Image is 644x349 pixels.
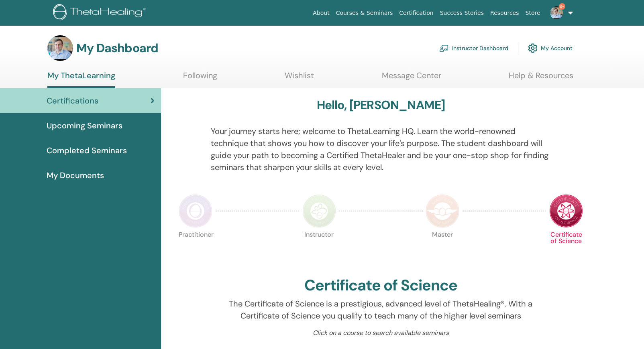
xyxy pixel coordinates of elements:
img: default.jpg [47,35,73,61]
a: Success Stories [437,6,487,20]
a: Courses & Seminars [333,6,396,20]
img: Certificate of Science [549,194,583,228]
p: Certificate of Science [549,231,583,265]
h2: Certificate of Science [304,276,458,295]
img: Master [426,194,459,228]
p: Master [426,231,459,265]
h3: My Dashboard [76,41,158,55]
a: My Account [528,39,573,57]
a: Following [183,71,217,86]
img: Instructor [302,194,336,228]
p: The Certificate of Science is a prestigious, advanced level of ThetaHealing®. With a Certificate ... [211,298,551,322]
a: Instructor Dashboard [439,39,508,57]
h3: Hello, [PERSON_NAME] [317,98,445,112]
img: chalkboard-teacher.svg [439,45,449,52]
a: Wishlist [285,71,314,86]
span: 9+ [559,3,565,10]
p: Click on a course to search available seminars [211,328,551,338]
img: default.jpg [550,6,563,19]
p: Your journey starts here; welcome to ThetaLearning HQ. Learn the world-renowned technique that sh... [211,125,551,173]
span: My Documents [47,169,104,181]
span: Completed Seminars [47,144,127,156]
a: Certification [396,6,436,20]
a: Message Center [382,71,441,86]
img: Practitioner [179,194,212,228]
a: Store [522,6,544,20]
p: Practitioner [179,231,212,265]
a: My ThetaLearning [47,71,115,88]
img: logo.png [53,4,149,22]
span: Upcoming Seminars [47,120,122,132]
span: Certifications [47,95,98,107]
a: About [310,6,332,20]
img: cog.svg [528,41,538,55]
p: Instructor [302,231,336,265]
a: Help & Resources [509,71,573,86]
a: Resources [487,6,522,20]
